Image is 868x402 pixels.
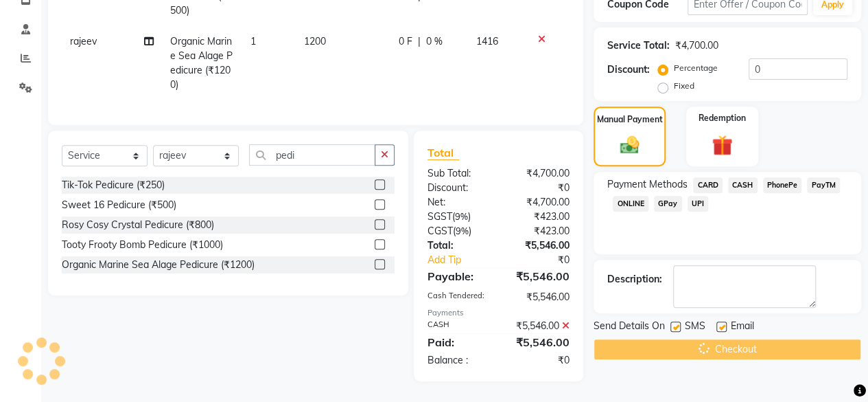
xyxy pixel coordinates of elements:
span: PayTM [807,177,840,193]
div: Discount: [417,181,499,195]
span: | [418,34,421,49]
span: CASH [728,177,758,193]
div: Sweet 16 Pedicure (₹500) [62,198,176,212]
div: ₹0 [498,181,580,195]
label: Fixed [674,80,694,92]
div: Discount: [607,63,650,77]
span: 9% [456,225,469,236]
div: ( ) [417,224,499,238]
label: Percentage [674,62,718,74]
span: rajeev [70,35,97,47]
img: _gift.svg [705,133,739,158]
div: Description: [607,272,662,287]
div: ₹423.00 [498,224,580,238]
span: Send Details On [594,319,665,336]
div: ₹5,546.00 [498,268,580,284]
div: Tooty Frooty Bomb Pedicure (₹1000) [62,238,223,252]
span: 1200 [304,35,326,47]
div: ₹5,546.00 [498,334,580,350]
span: ONLINE [613,196,648,212]
div: ₹5,546.00 [498,319,580,333]
span: Organic Marine Sea Alage Pedicure (₹1200) [170,35,233,91]
div: ₹4,700.00 [498,195,580,210]
span: GPay [654,196,682,212]
span: 1416 [476,35,498,47]
span: CARD [693,177,723,193]
div: Net: [417,195,499,210]
div: Payments [427,307,570,319]
div: Organic Marine Sea Alage Pedicure (₹1200) [62,258,255,272]
div: Cash Tendered: [417,290,499,304]
span: CGST [427,225,453,237]
span: PhonePe [763,177,802,193]
img: _cash.svg [614,134,646,156]
div: ( ) [417,210,499,224]
div: Service Total: [607,38,670,53]
span: UPI [688,196,709,212]
div: Total: [417,238,499,253]
div: Sub Total: [417,166,499,181]
label: Redemption [699,112,746,124]
div: Rosy Cosy Crystal Pedicure (₹800) [62,218,214,232]
span: Payment Methods [607,177,688,192]
span: 0 F [399,34,412,49]
span: 9% [455,211,468,222]
span: 0 % [426,34,443,49]
span: SGST [427,210,452,223]
div: ₹0 [512,253,580,267]
div: ₹4,700.00 [675,38,718,53]
div: Balance : [417,353,499,368]
div: Tik-Tok Pedicure (₹250) [62,178,165,192]
div: ₹5,546.00 [498,290,580,304]
span: Email [731,319,754,336]
div: Payable: [417,268,499,284]
div: ₹0 [498,353,580,368]
span: Total [427,146,459,160]
div: ₹5,546.00 [498,238,580,253]
label: Manual Payment [597,113,663,126]
input: Search or Scan [249,144,375,166]
a: Add Tip [417,253,512,267]
span: SMS [685,319,705,336]
div: CASH [417,319,499,333]
div: ₹4,700.00 [498,166,580,181]
div: Paid: [417,334,499,350]
span: 1 [250,35,256,47]
div: ₹423.00 [498,210,580,224]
